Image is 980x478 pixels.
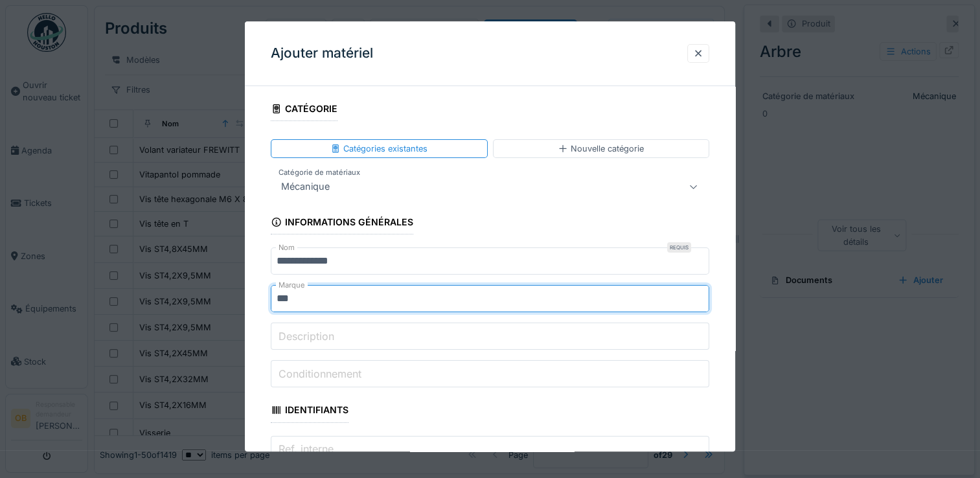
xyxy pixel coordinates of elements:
div: Informations générales [271,213,413,235]
h3: Ajouter matériel [271,45,373,62]
div: Catégories existantes [330,142,427,155]
div: Identifiants [271,401,348,423]
label: Marque [276,280,308,291]
div: Requis [667,243,691,253]
label: Nom [276,243,297,254]
label: Ref. interne [276,441,336,457]
label: Catégorie de matériaux [276,168,363,179]
div: Catégorie [271,99,337,121]
div: Nouvelle catégorie [558,142,644,155]
label: Conditionnement [276,366,364,381]
div: Mécanique [276,179,335,195]
label: Description [276,328,337,344]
